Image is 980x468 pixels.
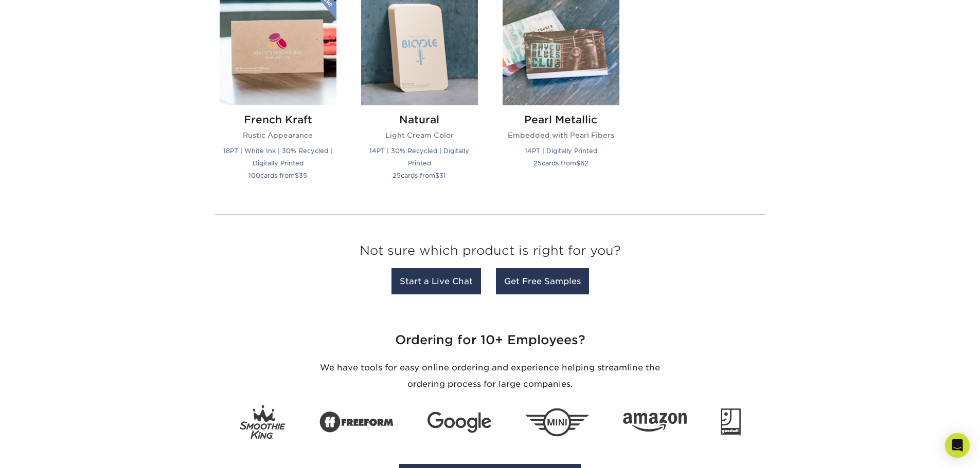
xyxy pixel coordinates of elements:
small: 14PT | 30% Recycled | Digitally Printed [369,147,469,167]
span: $ [435,172,439,179]
h2: French Kraft [220,114,336,126]
small: cards from [393,172,446,179]
p: We have tools for easy online ordering and experience helping streamline the ordering process for... [310,360,670,392]
img: Amazon [623,413,687,432]
span: 100 [248,172,260,179]
span: 25 [393,172,401,179]
span: $ [295,172,299,179]
h2: Pearl Metallic [503,114,619,126]
p: Rustic Appearance [220,130,336,140]
img: Mini [525,408,589,436]
img: Smoothie King [240,405,286,439]
span: 31 [439,172,446,179]
a: Get Free Samples [496,268,589,294]
small: 18PT | White Ink | 30% Recycled | Digitally Printed [223,147,332,167]
a: Start a Live Chat [391,268,481,294]
img: Goodwill [721,408,741,436]
div: Open Intercom Messenger [945,433,970,458]
span: 35 [299,172,307,179]
h3: Not sure which product is right for you? [215,235,765,271]
p: Light Cream Color [361,130,478,140]
h2: Natural [361,114,478,126]
h3: Ordering for 10+ Employees? [189,325,791,356]
small: cards from [533,159,589,167]
img: Freeform [319,406,394,439]
small: 14PT | Digitally Printed [525,147,597,155]
span: 25 [533,159,542,167]
p: Embedded with Pearl Fibers [503,130,619,140]
small: cards from [248,172,307,179]
span: $ [576,159,580,167]
img: Google [427,411,491,433]
span: 62 [580,159,589,167]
